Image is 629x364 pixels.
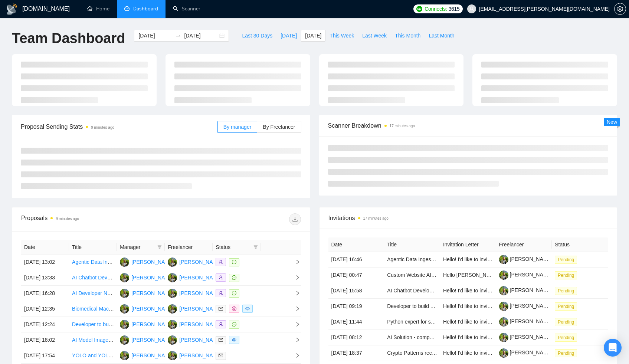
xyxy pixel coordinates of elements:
th: Date [21,240,69,255]
img: MK [168,289,177,298]
span: user-add [219,322,223,327]
span: [DATE] [305,32,321,40]
span: Last Month [429,32,454,40]
span: message [232,260,236,264]
td: [DATE] 13:02 [21,255,69,270]
a: Pending [555,256,580,262]
a: Developer to build AI Text to Speech Tool (Long Term) [72,321,196,327]
a: homeHome [87,6,109,12]
a: Pending [555,350,580,356]
span: mail [219,353,223,358]
img: c1H6qaiLk507m81Kel3qbCiFdrpvgjl3SrK_oU3zpiWkIHgUIRoO4rpOuRfAkrzxBL [499,270,508,280]
a: Crypto Patterns recognition detector [387,350,470,356]
td: Developer to build AI Text to Speech Tool (Long Term) [384,299,440,314]
span: user [469,6,474,12]
div: [PERSON_NAME] [179,351,222,360]
img: MK [120,273,129,282]
a: AI Model Image & Video Generation from Vector Files (Exact Logo/Design Reproduction) [72,337,276,343]
span: right [289,259,300,265]
td: [DATE] 12:35 [21,301,69,317]
a: Pending [555,288,580,294]
div: [PERSON_NAME] [179,289,222,297]
div: [PERSON_NAME] [179,336,222,344]
div: [PERSON_NAME] [131,336,174,344]
a: MK[PERSON_NAME] [120,274,174,280]
td: [DATE] 18:02 [21,332,69,348]
a: MK[PERSON_NAME] [168,352,222,358]
span: filter [252,242,259,253]
span: Last 30 Days [242,32,272,40]
th: Manager [117,240,165,255]
time: 9 minutes ago [91,125,114,129]
td: Biomedical Machine Learning Engineer Needed for Innovative Project [69,301,117,317]
div: [PERSON_NAME] [179,320,222,328]
a: MK[PERSON_NAME] [168,337,222,342]
div: [PERSON_NAME] [131,289,174,297]
img: upwork-logo.png [416,6,422,12]
td: AI Model Image & Video Generation from Vector Files (Exact Logo/Design Reproduction) [69,332,117,348]
a: Pending [555,272,580,278]
span: Manager [120,243,154,251]
span: message [232,275,236,280]
span: setting [615,6,626,12]
img: MK [168,351,177,360]
span: By Freelancer [263,124,295,130]
th: Freelancer [496,237,552,252]
a: AI Solution - computer vision - for Bird monitoring and control [387,334,527,340]
th: Title [69,240,117,255]
span: filter [156,242,163,253]
img: MK [120,320,129,329]
td: [DATE] 18:37 [328,345,384,361]
a: Pending [555,319,580,325]
span: to [175,33,181,39]
td: AI Solution - computer vision - for Bird monitoring and control [384,330,440,345]
span: Pending [555,349,577,357]
td: [DATE] 16:46 [328,252,384,268]
div: [PERSON_NAME] [179,258,222,266]
div: Proposals [21,213,161,225]
th: Freelancer [165,240,213,255]
span: New [607,119,617,125]
span: Connects: [425,5,447,13]
span: Invitations [328,213,608,223]
td: Developer to build AI Text to Speech Tool (Long Term) [69,317,117,332]
span: 3615 [449,5,460,13]
span: filter [253,245,258,249]
span: right [289,291,300,296]
td: [DATE] 16:28 [21,286,69,301]
a: [PERSON_NAME] [499,334,553,340]
span: mail [219,306,223,311]
th: Status [552,237,608,252]
input: Start date [138,32,172,40]
img: MK [168,304,177,314]
span: eye [245,306,250,311]
a: Pending [555,303,580,309]
div: [PERSON_NAME] [179,305,222,313]
a: Biomedical Machine Learning Engineer Needed for Innovative Project [72,306,232,312]
img: MK [120,289,129,298]
a: Custom Website AI Chatbot and Voice Agent Development [387,272,522,278]
button: [DATE] [276,30,301,42]
a: Developer to build AI Text to Speech Tool (Long Term) [387,303,511,309]
span: eye [232,338,236,342]
a: AI Chatbot Development (RAG) [387,288,460,294]
span: [DATE] [281,32,297,40]
td: AI Chatbot Development (RAG) [384,283,440,299]
a: MK[PERSON_NAME] [120,321,174,327]
div: [PERSON_NAME] [131,320,174,328]
a: Python expert for setting up a financial model [387,319,491,325]
img: c1H6qaiLk507m81Kel3qbCiFt8nt3Oz5Wf3V5ZPF-dbGF4vCaOe6p03OfXLTzabAEe [499,302,508,311]
span: By manager [223,124,251,130]
img: c1H6qaiLk507m81Kel3qbCiFt8nt3Oz5Wf3V5ZPF-dbGF4vCaOe6p03OfXLTzabAEe [499,333,508,342]
time: 17 minutes ago [363,216,389,220]
td: Custom Website AI Chatbot and Voice Agent Development [384,268,440,283]
button: Last Week [358,30,391,42]
a: Pending [555,334,580,340]
span: This Week [330,32,354,40]
span: mail [219,338,223,342]
td: [DATE] 08:12 [328,330,384,345]
h1: Team Dashboard [12,30,125,47]
button: setting [614,3,626,15]
th: Date [328,237,384,252]
span: Pending [555,302,577,311]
